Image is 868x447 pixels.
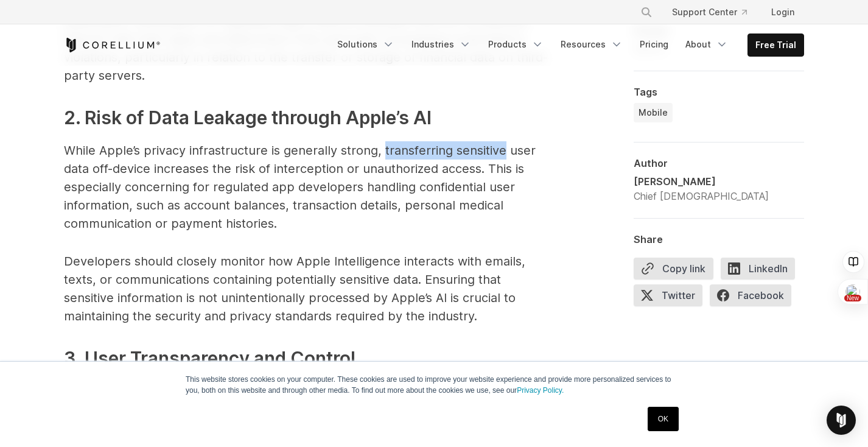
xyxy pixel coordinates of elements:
[632,33,676,55] a: Pricing
[721,258,795,280] span: LinkedIn
[634,189,769,203] div: Chief [DEMOGRAPHIC_DATA]
[330,33,804,57] div: Navigation Menu
[481,33,551,55] a: Products
[64,38,161,52] a: Corellium Home
[626,1,804,23] div: Navigation Menu
[827,406,856,435] div: Open Intercom Messenger
[639,107,668,119] span: Mobile
[710,284,799,311] a: Facebook
[64,347,355,369] strong: 3. User Transparency and Control
[635,1,657,23] button: Search
[330,33,402,55] a: Solutions
[64,252,551,325] p: Developers should closely monitor how Apple Intelligence interacts with emails, texts, or communi...
[64,141,551,233] p: While Apple’s privacy infrastructure is generally strong, transferring sensitive user data off-de...
[404,33,478,55] a: Industries
[648,407,679,431] a: OK
[634,258,713,280] button: Copy link
[634,233,804,245] div: Share
[517,386,564,395] a: Privacy Policy.
[678,33,735,55] a: About
[634,284,702,306] span: Twitter
[64,107,432,128] strong: 2. Risk of Data Leakage through Apple’s AI
[748,34,803,56] a: Free Trial
[634,174,769,189] div: [PERSON_NAME]
[710,284,791,306] span: Facebook
[553,33,630,55] a: Resources
[634,103,673,122] a: Mobile
[662,1,757,23] a: Support Center
[721,258,802,284] a: LinkedIn
[186,374,682,396] p: This website stores cookies on your computer. These cookies are used to improve your website expe...
[634,284,710,311] a: Twitter
[761,1,804,23] a: Login
[634,157,804,169] div: Author
[634,86,804,98] div: Tags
